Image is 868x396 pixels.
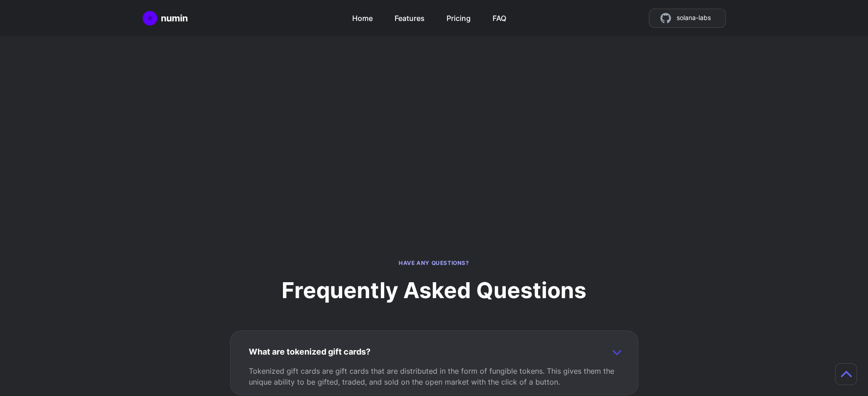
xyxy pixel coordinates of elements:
span: solana-labs [677,13,711,24]
p: Tokenized gift cards are gift cards that are distributed in the form of fungible tokens. This giv... [249,358,620,387]
a: Home [143,11,188,25]
a: source code [649,9,726,28]
a: Home [352,9,373,24]
a: Features [395,9,425,24]
h2: Frequently Asked Questions [230,279,638,301]
a: Pricing [447,9,471,24]
div: numin [161,12,188,25]
a: FAQ [493,9,506,24]
p: Have any questions? [230,259,638,267]
h3: What are tokenized gift cards? [249,345,370,358]
button: Scroll to top [835,363,857,385]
